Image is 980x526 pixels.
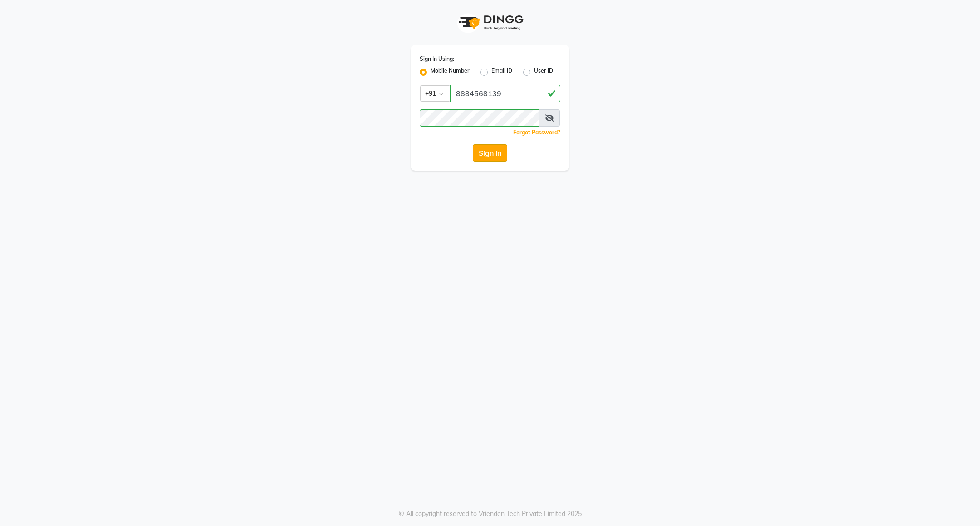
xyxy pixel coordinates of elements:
[454,9,526,36] img: logo1.svg
[491,67,512,78] label: Email ID
[420,55,454,63] label: Sign In Using:
[431,67,470,78] label: Mobile Number
[534,67,553,78] label: User ID
[513,129,560,136] a: Forgot Password?
[420,109,539,127] input: Username
[473,144,507,162] button: Sign In
[450,85,560,102] input: Username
